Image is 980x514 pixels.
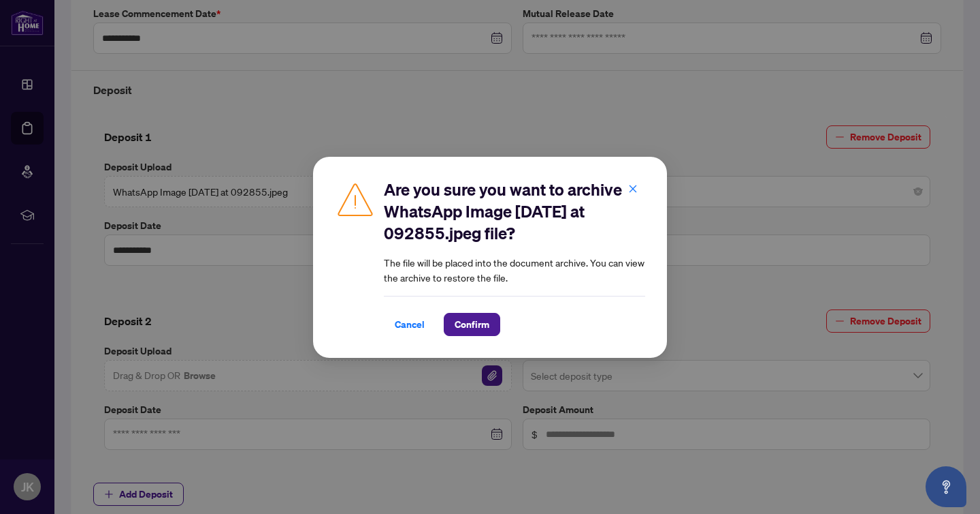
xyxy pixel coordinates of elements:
[395,314,425,335] span: Cancel
[628,183,638,193] span: close
[926,466,966,507] button: Open asap
[455,314,489,335] span: Confirm
[444,313,500,336] button: Confirm
[384,179,645,244] h2: Are you sure you want to archive WhatsApp Image [DATE] at 092855.jpeg file?
[384,313,436,336] button: Cancel
[335,179,376,220] img: Caution Icon
[384,179,645,336] div: The file will be placed into the document archive. You can view the archive to restore the file.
